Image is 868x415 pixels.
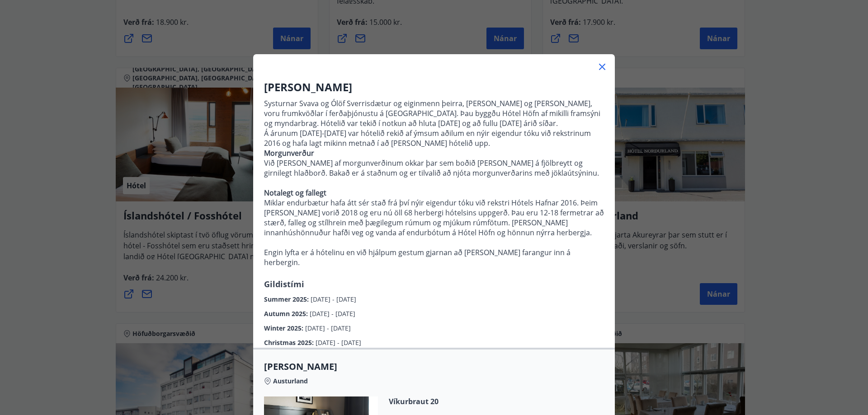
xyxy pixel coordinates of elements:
[264,279,304,289] span: Gildistími
[305,324,351,332] span: [DATE] - [DATE]
[264,338,316,347] span: Christmas 2025 :
[264,98,604,148] p: Systurnar Svava og Ólöf Sverrisdætur og eiginmenn þeirra, [PERSON_NAME] og [PERSON_NAME], voru fr...
[316,338,361,347] span: [DATE] - [DATE]
[264,295,311,303] span: Summer 2025 :
[264,188,326,198] strong: Notalegt og fallegt
[264,79,604,95] h3: [PERSON_NAME]
[310,309,355,318] span: [DATE] - [DATE]
[264,148,314,158] strong: Morgunverður
[311,295,356,303] span: [DATE] - [DATE]
[264,148,604,267] p: Við [PERSON_NAME] af morgunverðinum okkar þar sem boðið [PERSON_NAME] á fjölbreytt og girnilegt h...
[273,377,308,386] span: Austurland
[264,309,310,318] span: Autumn 2025 :
[264,360,604,373] span: [PERSON_NAME]
[389,396,495,406] span: Víkurbraut 20
[264,324,305,332] span: Winter 2025 :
